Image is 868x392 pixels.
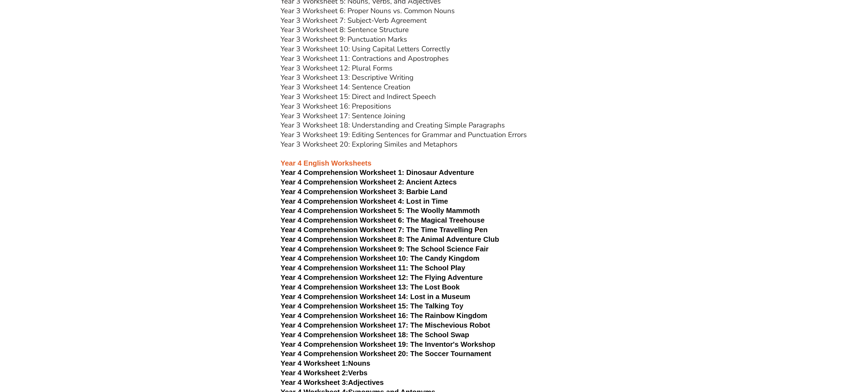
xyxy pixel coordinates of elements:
[281,130,527,140] a: Year 3 Worksheet 19: Editing Sentences for Grammar and Punctuation Errors
[281,226,488,234] a: Year 4 Comprehension Worksheet 7: The Time Travelling Pen
[281,168,474,177] a: Year 4 Comprehension Worksheet 1: Dinosaur Adventure
[281,331,469,339] a: Year 4 Comprehension Worksheet 18: The School Swap
[281,149,587,168] h3: Year 4 English Worksheets
[281,350,491,358] a: Year 4 Comprehension Worksheet 20: The Soccer Tournament
[281,6,455,16] a: Year 3 Worksheet 6: Proper Nouns vs. Common Nouns
[281,378,384,387] a: Year 4 Worksheet 3:Adjectives
[281,178,457,186] a: Year 4 Comprehension Worksheet 2: Ancient Aztecs
[281,101,391,111] a: Year 3 Worksheet 16: Prepositions
[281,235,499,243] a: Year 4 Comprehension Worksheet 8: The Animal Adventure Club
[281,44,450,54] a: Year 3 Worksheet 10: Using Capital Letters Correctly
[281,35,407,44] a: Year 3 Worksheet 9: Punctuation Marks
[281,16,427,25] a: Year 3 Worksheet 7: Subject-Verb Agreement
[281,216,485,224] a: Year 4 Comprehension Worksheet 6: The Magical Treehouse
[281,25,409,35] a: Year 3 Worksheet 8: Sentence Structure
[281,82,410,92] a: Year 3 Worksheet 14: Sentence Creation
[281,188,447,196] a: Year 4 Comprehension Worksheet 3: Barbie Land
[281,378,348,387] span: Year 4 Worksheet 3:
[281,140,458,149] a: Year 3 Worksheet 20: Exploring Similes and Metaphors
[281,311,487,320] a: Year 4 Comprehension Worksheet 16: The Rainbow Kingdom
[281,92,436,101] a: Year 3 Worksheet 15: Direct and Indirect Speech
[281,302,463,310] a: Year 4 Comprehension Worksheet 15: The Talking Toy
[281,245,489,253] a: Year 4 Comprehension Worksheet 9: The School Science Fair
[281,54,449,63] a: Year 3 Worksheet 11: Contractions and Apostrophes
[281,206,480,215] a: Year 4 Comprehension Worksheet 5: The Woolly Mammoth
[281,369,367,377] a: Year 4 Worksheet 2:Verbs
[281,120,505,130] a: Year 3 Worksheet 18: Understanding and Creating Simple Paragraphs
[281,359,348,367] span: Year 4 Worksheet 1:
[281,283,460,291] a: Year 4 Comprehension Worksheet 13: The Lost Book
[281,63,393,73] a: Year 3 Worksheet 12: Plural Forms
[281,254,479,262] a: Year 4 Comprehension Worksheet 10: The Candy Kingdom
[281,321,490,329] a: Year 4 Comprehension Worksheet 17: The Mischevious Robot
[281,111,405,121] a: Year 3 Worksheet 17: Sentence Joining
[281,359,370,367] a: Year 4 Worksheet 1:Nouns
[281,168,404,177] span: Year 4 Comprehension Worksheet 1:
[281,340,495,348] a: Year 4 Comprehension Worksheet 19: The Inventor's Workshop
[281,73,413,82] a: Year 3 Worksheet 13: Descriptive Writing
[777,330,868,392] iframe: Chat Widget
[281,369,348,377] span: Year 4 Worksheet 2:
[281,197,448,205] a: Year 4 Comprehension Worksheet 4: Lost in Time
[281,273,483,282] a: Year 4 Comprehension Worksheet 12: The Flying Adventure
[281,264,465,272] a: Year 4 Comprehension Worksheet 11: The School Play
[281,292,470,301] a: Year 4 Comprehension Worksheet 14: Lost in a Museum
[406,168,474,177] span: Dinosaur Adventure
